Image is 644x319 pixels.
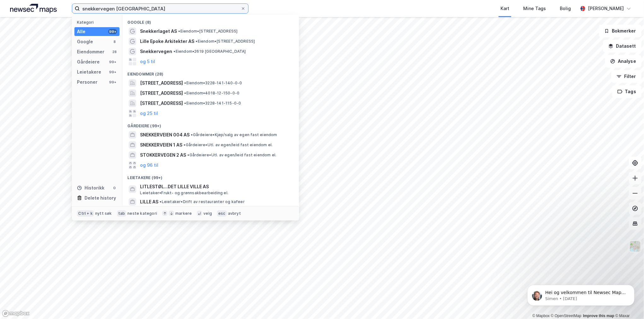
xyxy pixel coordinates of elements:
span: Eiendom • 3228-141-140-0-0 [184,81,242,86]
span: Gårdeiere • Utl. av egen/leid fast eiendom el. [187,153,276,158]
button: Datasett [603,40,641,52]
div: velg [203,211,212,216]
span: • [191,132,193,137]
div: Eiendommer [77,48,104,56]
div: Eiendommer (28) [122,67,299,78]
span: LITLESTØL...DET LILLE VILLE AS [140,183,291,190]
a: OpenStreetMap [551,314,582,318]
span: [STREET_ADDRESS] [140,99,183,107]
div: markere [175,211,192,216]
a: Mapbox homepage [2,310,30,317]
a: Mapbox [532,314,550,318]
span: Snekkerlaget AS [140,27,177,35]
span: SNEKKERVEIEN 1 AS [140,141,182,149]
button: Filter [611,70,641,83]
span: • [160,199,161,204]
div: [PERSON_NAME] [588,5,624,12]
span: • [184,101,186,105]
span: Gårdeiere • Utl. av egen/leid fast eiendom el. [184,142,272,147]
span: • [173,49,175,54]
div: 0 [112,185,117,190]
span: Eiendom • [STREET_ADDRESS] [196,39,255,44]
div: Google (8) [122,15,299,26]
div: Gårdeiere (99+) [122,118,299,130]
div: Alle [77,28,85,35]
div: Delete history [85,194,116,202]
div: neste kategori [127,211,157,216]
span: Lille Epoke Arkitekter AS [140,38,194,45]
button: og 96 til [140,161,158,169]
div: Leietakere (99+) [122,170,299,182]
span: Eiendom • [STREET_ADDRESS] [178,29,237,34]
div: avbryt [228,211,241,216]
div: Bolig [560,5,571,12]
span: Leietaker • Frukt- og grønnsakbearbeiding el. [140,190,228,196]
span: Gårdeiere • Kjøp/salg av egen fast eiendom [191,132,277,137]
button: og 5 til [140,58,155,65]
iframe: Intercom notifications message [518,272,644,316]
div: 99+ [108,80,117,85]
span: Eiendom • 3228-141-115-0-0 [184,101,241,106]
div: Historikk [77,184,104,192]
div: Gårdeiere [77,58,100,66]
span: LILLE AS [140,198,158,206]
button: Analyse [605,55,641,68]
div: 99+ [108,59,117,64]
a: Improve this map [583,314,614,318]
button: og 25 til [140,110,158,117]
span: [STREET_ADDRESS] [140,79,183,87]
span: • [196,39,197,44]
img: Z [629,240,641,252]
span: • [184,81,186,85]
div: 8 [112,39,117,44]
div: Mine Tags [523,5,546,12]
div: nytt søk [95,211,112,216]
div: Ctrl + k [77,210,94,217]
span: STOKKERVEGEN 2 AS [140,151,186,159]
div: esc [217,210,227,217]
div: Kart [501,5,509,12]
span: Eiendom • 2619 [GEOGRAPHIC_DATA] [173,49,246,54]
span: Snekkervegen [140,48,172,55]
div: tab [117,210,126,217]
div: Personer [77,78,97,86]
div: Leietakere [77,68,101,76]
button: Tags [612,85,641,98]
div: Google [77,38,93,45]
input: Søk på adresse, matrikkel, gårdeiere, leietakere eller personer [80,4,241,13]
span: SNEKKERVEIEN 004 AS [140,131,190,139]
div: 28 [112,49,117,54]
span: [STREET_ADDRESS] [140,89,183,97]
button: Bokmerker [599,25,641,37]
span: • [187,153,189,157]
div: Kategori [77,20,120,25]
span: • [184,91,186,95]
span: • [178,29,180,33]
div: 99+ [108,29,117,34]
span: Leietaker • Drift av restauranter og kafeer [160,199,244,204]
div: 99+ [108,69,117,75]
span: • [184,142,185,147]
img: logo.a4113a55bc3d86da70a041830d287a7e.svg [10,4,57,13]
span: Eiendom • 4018-12-150-0-0 [184,91,239,96]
